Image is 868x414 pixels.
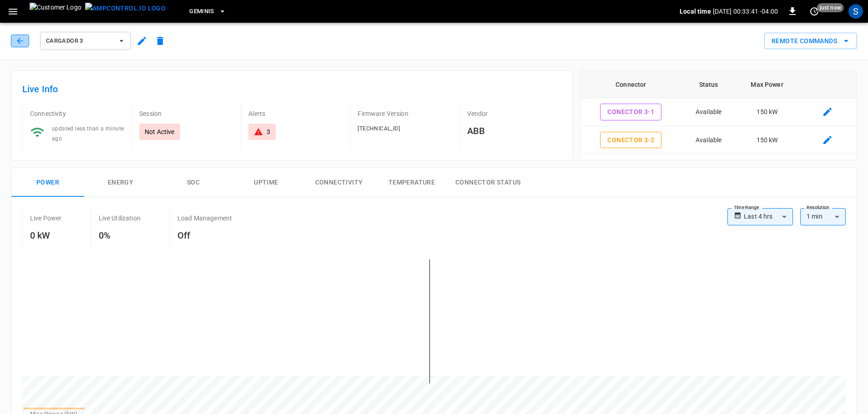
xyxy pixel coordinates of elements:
[681,71,736,98] th: Status
[800,208,846,225] div: 1 min
[30,228,62,243] h6: 0 kW
[467,109,561,118] p: Vendor
[177,214,232,223] p: Load Management
[713,7,778,16] p: [DATE] 00:33:41 -04:00
[448,168,528,197] button: Connector Status
[467,124,561,138] h6: ABB
[764,33,857,50] button: Remote Commands
[230,168,303,197] button: Uptime
[817,3,844,12] span: just now
[807,204,829,211] label: Resolution
[580,71,857,210] table: connector table
[11,168,84,197] button: Power
[600,132,661,149] button: Conector 3-2
[84,168,157,197] button: Energy
[157,168,230,197] button: SOC
[189,6,214,17] span: Geminis
[30,214,62,223] p: Live Power
[145,127,175,136] p: Not Active
[139,109,233,118] p: Session
[681,126,736,155] td: Available
[186,3,230,20] button: Geminis
[30,3,81,20] img: Customer Logo
[680,7,711,16] p: Local time
[734,204,759,211] label: Time Range
[30,109,124,118] p: Connectivity
[358,125,400,132] span: [TECHNICAL_ID]
[736,98,798,126] td: 150 kW
[177,228,232,243] h6: Off
[99,228,141,243] h6: 0%
[85,3,166,14] img: ampcontrol.io logo
[736,126,798,155] td: 150 kW
[52,125,124,142] span: updated less than a minute ago
[375,168,448,197] button: Temperature
[681,98,736,126] td: Available
[358,109,452,118] p: Firmware Version
[681,154,736,182] td: Available
[736,154,798,182] td: 150 kW
[580,71,681,98] th: Connector
[267,127,270,136] div: 3
[40,32,131,50] button: Cargador 3
[248,109,343,118] p: Alerts
[848,4,863,19] div: profile-icon
[99,214,141,223] p: Live Utilization
[744,208,793,225] div: Last 4 hrs
[736,71,798,98] th: Max Power
[600,104,661,120] button: Conector 3-1
[807,4,822,19] button: set refresh interval
[303,168,375,197] button: Connectivity
[22,82,561,96] h6: Live Info
[46,36,113,46] span: Cargador 3
[764,33,857,50] div: remote commands options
